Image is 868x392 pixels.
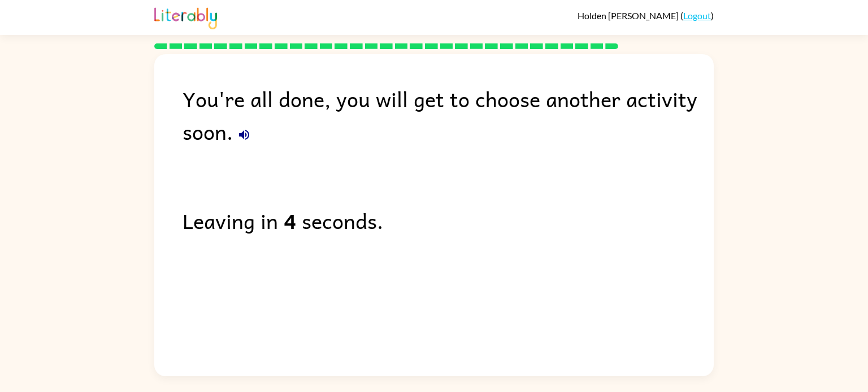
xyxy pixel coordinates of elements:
div: Leaving in seconds. [183,204,714,237]
div: You're all done, you will get to choose another activity soon. [183,82,714,148]
span: Holden [PERSON_NAME] [578,10,680,21]
img: Literably [154,5,217,29]
a: Logout [683,10,711,21]
b: 4 [284,204,296,237]
div: ( ) [578,10,714,21]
